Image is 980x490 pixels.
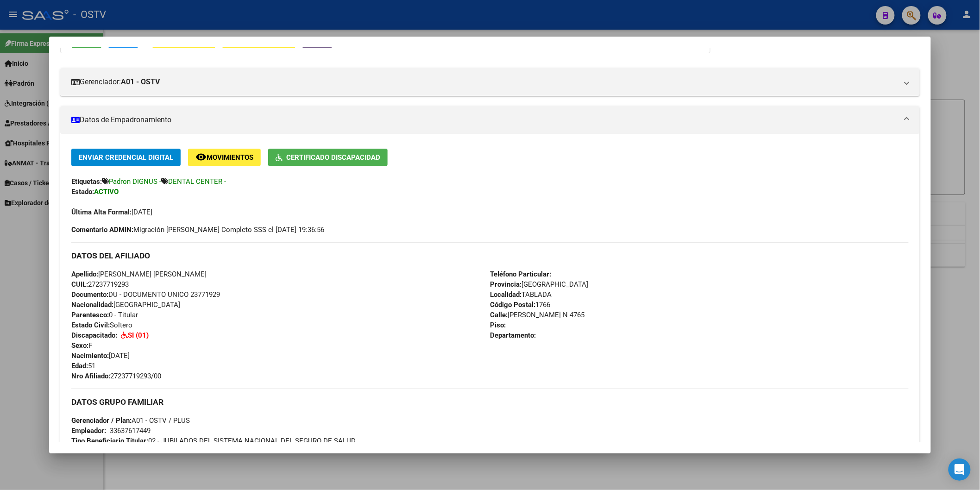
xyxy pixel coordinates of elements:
span: 27237719293/00 [71,372,161,380]
div: Open Intercom Messenger [949,459,971,481]
span: A01 - OSTV / PLUS [71,416,190,425]
mat-icon: remove_red_eye [195,151,207,163]
strong: Teléfono Particular: [490,270,551,278]
strong: Sexo: [71,341,88,350]
strong: ACTIVO [94,188,119,196]
strong: Apellido: [71,270,98,278]
div: 33637617449 [110,426,151,436]
span: DENTAL CENTER - [168,177,226,186]
strong: A01 - OSTV [121,76,160,88]
span: [GEOGRAPHIC_DATA] [71,301,180,309]
strong: Departamento: [490,331,536,339]
span: Certificado Discapacidad [286,154,380,162]
strong: Discapacitado: [71,331,117,339]
button: Organismos Ext. [339,31,405,48]
span: Enviar Credencial Digital [79,154,173,162]
mat-panel-title: Gerenciador: [71,76,898,88]
strong: Localidad: [490,290,521,299]
span: 27237719293 [71,280,129,289]
span: [PERSON_NAME] [PERSON_NAME] [71,270,207,278]
strong: Tipo Beneficiario Titular: [71,437,148,445]
h3: DATOS GRUPO FAMILIAR [71,397,909,407]
span: [DATE] [71,352,130,360]
strong: Nro Afiliado: [71,372,110,380]
strong: Comentario ADMIN: [71,226,133,234]
strong: Nacionalidad: [71,301,113,309]
span: DU - DOCUMENTO UNICO 23771929 [71,290,220,299]
span: Movimientos [207,154,253,162]
span: 1766 [490,301,550,309]
strong: Provincia: [490,280,521,289]
strong: Estado: [71,188,94,196]
strong: CUIL: [71,280,88,289]
strong: Piso: [490,321,506,329]
strong: Documento: [71,290,108,299]
mat-expansion-panel-header: Gerenciador:A01 - OSTV [60,68,920,96]
strong: Última Alta Formal: [71,208,132,216]
button: Certificado Discapacidad [268,149,388,166]
strong: Gerenciador / Plan: [71,416,132,425]
span: 51 [71,362,95,370]
span: [DATE] [71,208,152,216]
strong: Nacimiento: [71,352,109,360]
h3: DATOS DEL AFILIADO [71,251,909,261]
span: Migración [PERSON_NAME] Completo SSS el [DATE] 19:36:56 [71,225,324,235]
button: Movimientos [188,149,261,166]
span: Padron DIGNUS - [109,177,161,186]
span: [GEOGRAPHIC_DATA] [490,280,588,289]
strong: Etiquetas: [71,177,102,186]
strong: Empleador: [71,427,106,435]
strong: Edad: [71,362,88,370]
span: TABLADA [490,290,552,299]
strong: SI (01) [128,331,149,339]
strong: Código Postal: [490,301,535,309]
span: 02 - JUBILADOS DEL SISTEMA NACIONAL DEL SEGURO DE SALUD [71,437,356,445]
mat-expansion-panel-header: Datos de Empadronamiento [60,106,920,134]
mat-panel-title: Datos de Empadronamiento [71,114,898,126]
strong: Estado Civil: [71,321,110,329]
span: 0 - Titular [71,311,138,319]
span: F [71,341,92,350]
span: Soltero [71,321,132,329]
strong: Parentesco: [71,311,109,319]
span: [PERSON_NAME] N 4765 [490,311,584,319]
strong: Calle: [490,311,508,319]
button: Enviar Credencial Digital [71,149,181,166]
